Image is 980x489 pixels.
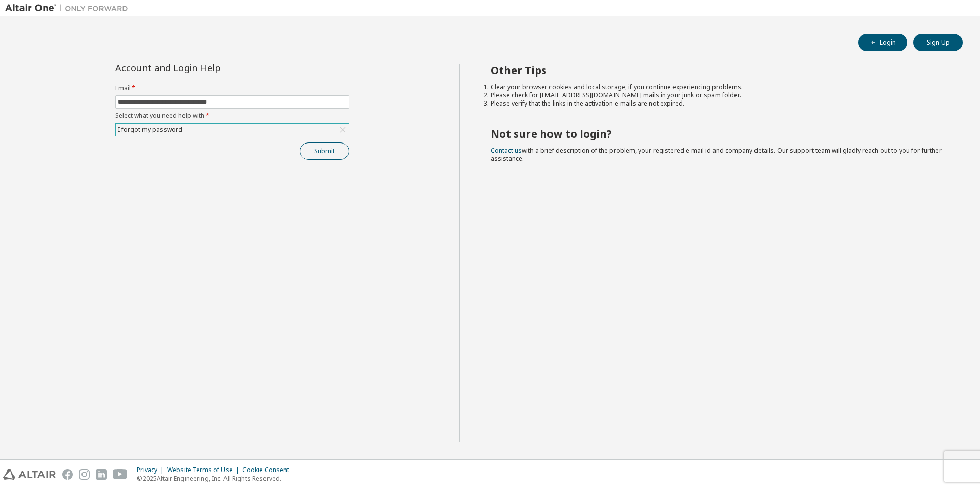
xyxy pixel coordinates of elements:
[491,91,945,99] li: Please check for [EMAIL_ADDRESS][DOMAIN_NAME] mails in your junk or spam folder.
[96,469,107,480] img: linkedin.svg
[113,469,128,480] img: youtube.svg
[5,3,133,13] img: Altair One
[3,469,56,480] img: altair_logo.svg
[858,34,907,51] button: Login
[115,112,349,120] label: Select what you need help with
[491,146,942,163] span: with a brief description of the problem, your registered e-mail id and company details. Our suppo...
[116,124,184,135] div: I forgot my password
[491,64,945,77] h2: Other Tips
[116,124,349,136] div: I forgot my password
[491,99,945,108] li: Please verify that the links in the activation e-mails are not expired.
[300,142,349,160] button: Submit
[242,466,295,474] div: Cookie Consent
[167,466,242,474] div: Website Terms of Use
[491,146,522,155] a: Contact us
[491,83,945,91] li: Clear your browser cookies and local storage, if you continue experiencing problems.
[115,84,349,92] label: Email
[913,34,963,51] button: Sign Up
[137,474,295,483] p: © 2025 Altair Engineering, Inc. All Rights Reserved.
[137,466,167,474] div: Privacy
[62,469,73,480] img: facebook.svg
[491,127,945,140] h2: Not sure how to login?
[79,469,90,480] img: instagram.svg
[115,64,302,72] div: Account and Login Help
